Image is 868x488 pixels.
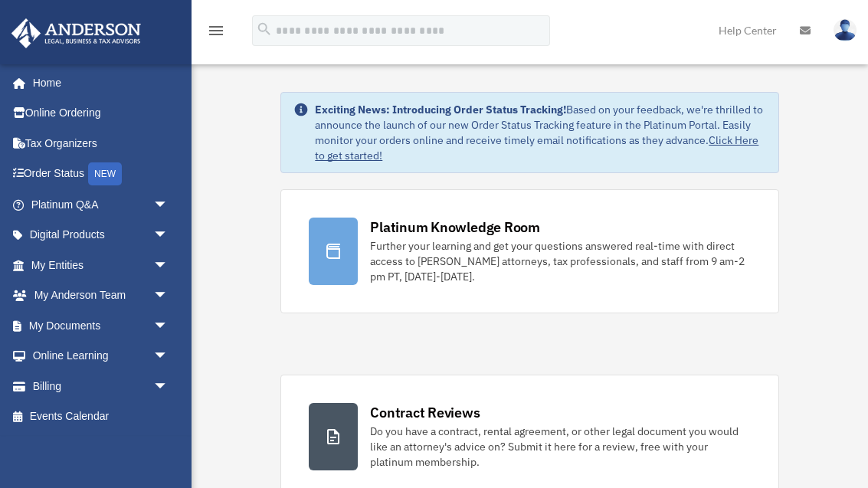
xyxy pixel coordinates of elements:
strong: Exciting News: Introducing Order Status Tracking! [315,103,566,116]
div: Do you have a contract, rental agreement, or other legal document you would like an attorney's ad... [370,424,750,470]
a: menu [207,27,225,40]
div: Platinum Knowledge Room [370,218,540,237]
span: arrow_drop_down [153,189,184,221]
img: User Pic [834,19,857,41]
a: My Entitiesarrow_drop_down [11,250,192,280]
a: Events Calendar [11,401,192,432]
span: arrow_drop_down [153,341,184,372]
i: search [256,21,273,38]
div: Contract Reviews [370,403,480,422]
a: Order StatusNEW [11,159,192,190]
i: menu [207,21,225,40]
div: NEW [88,162,122,185]
span: arrow_drop_down [153,371,184,402]
a: My Anderson Teamarrow_drop_down [11,280,192,311]
a: Platinum Q&Aarrow_drop_down [11,189,192,220]
a: Online Learningarrow_drop_down [11,341,192,372]
a: Digital Productsarrow_drop_down [11,220,192,251]
a: Click Here to get started! [315,133,758,162]
span: arrow_drop_down [153,250,184,281]
span: arrow_drop_down [153,220,184,251]
a: My Documentsarrow_drop_down [11,310,192,341]
img: Anderson Advisors Platinum Portal [7,18,146,48]
a: Billingarrow_drop_down [11,371,192,401]
div: Further your learning and get your questions answered real-time with direct access to [PERSON_NAM... [370,238,750,284]
a: Platinum Knowledge Room Further your learning and get your questions answered real-time with dire... [280,189,778,313]
a: Online Ordering [11,98,192,129]
span: arrow_drop_down [153,280,184,312]
a: Tax Organizers [11,128,192,159]
a: Home [11,67,184,98]
div: Based on your feedback, we're thrilled to announce the launch of our new Order Status Tracking fe... [315,102,765,163]
span: arrow_drop_down [153,310,184,342]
